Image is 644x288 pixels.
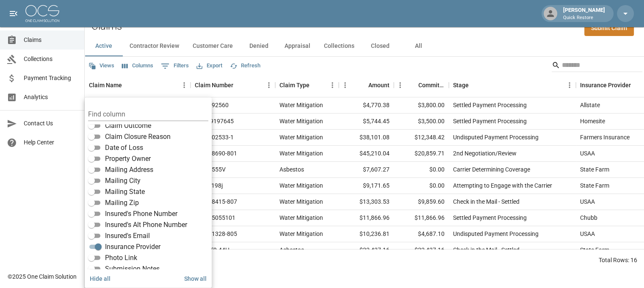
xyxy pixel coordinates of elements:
[191,73,275,97] div: Claim Number
[394,97,449,114] div: $3,800.00
[339,162,394,178] div: $7,607.27
[279,230,323,238] div: Water Mitigation
[86,271,114,286] button: Hide all
[580,165,609,174] div: State Farm
[631,79,643,91] button: Sort
[368,73,390,97] div: Amount
[279,197,323,206] div: Water Mitigation
[105,253,137,263] span: Photo Link
[105,187,145,197] span: Mailing State
[186,36,240,56] button: Customer Care
[399,36,437,56] button: All
[361,36,399,56] button: Closed
[105,121,151,131] span: Claim Outcome
[580,117,605,125] div: Homesite
[453,117,527,125] div: Settled Payment Processing
[181,271,210,286] button: Show all
[279,133,323,141] div: Water Mitigation
[105,143,143,153] span: Date of Loss
[580,213,597,222] div: Chubb
[105,165,153,175] span: Mailing Address
[394,194,449,210] div: $9,859.60
[195,73,233,97] div: Claim Number
[5,5,22,22] button: open drawer
[105,132,171,142] span: Claim Closure Reason
[394,130,449,146] div: $12,348.42
[279,213,323,222] div: Water Mitigation
[195,213,235,222] div: 092025055101
[195,197,237,206] div: 025548415-807
[453,73,469,97] div: Stage
[24,138,77,147] span: Help Center
[105,242,160,252] span: Insurance Provider
[278,36,317,56] button: Appraisal
[453,181,552,190] div: Attempting to Engage with the Carrier
[563,79,576,91] button: Menu
[580,149,595,158] div: USAA
[24,36,77,44] span: Claims
[580,73,631,97] div: Insurance Provider
[85,97,212,288] div: Select columns
[394,210,449,226] div: $11,866.96
[263,79,275,91] button: Menu
[453,197,520,206] div: Check in the Mail - Settled
[394,73,449,97] div: Committed Amount
[339,130,394,146] div: $38,101.08
[24,74,77,83] span: Payment Tracking
[453,133,539,141] div: Undisputed Payment Processing
[394,226,449,242] div: $4,687.10
[394,162,449,178] div: $0.00
[25,5,59,22] img: ocs-logo-white-transparent.png
[233,79,245,91] button: Sort
[580,133,630,141] div: Farmers Insurance
[275,73,339,97] div: Claim Type
[195,117,234,125] div: 01-009197645
[195,149,237,158] div: 002508690-801
[580,246,609,254] div: State Farm
[123,36,186,56] button: Contractor Review
[418,73,445,97] div: Committed Amount
[580,197,595,206] div: USAA
[599,256,637,264] div: Total Rows: 16
[584,20,634,36] a: Submit Claim
[159,59,191,73] button: Show filters
[105,176,141,186] span: Mailing City
[279,101,323,109] div: Water Mitigation
[105,264,160,274] span: Submission Notes
[357,79,368,91] button: Sort
[195,133,234,141] div: 5037902533-1
[24,119,77,128] span: Contact Us
[406,79,418,91] button: Sort
[120,59,155,72] button: Select columns
[195,101,229,109] div: 0802992560
[105,231,150,241] span: Insured's Email
[453,213,527,222] div: Settled Payment Processing
[339,114,394,130] div: $5,744.45
[195,230,237,238] div: 001611328-805
[310,79,321,91] button: Sort
[279,181,323,190] div: Water Mitigation
[394,114,449,130] div: $3,500.00
[228,59,263,72] button: Refresh
[394,178,449,194] div: $0.00
[580,230,595,238] div: USAA
[552,58,642,74] div: Search
[453,149,517,158] div: 2nd Negotiation/Review
[105,198,139,208] span: Mailing Zip
[339,226,394,242] div: $10,236.81
[317,36,361,56] button: Collections
[339,210,394,226] div: $11,866.96
[580,181,609,190] div: State Farm
[453,165,530,174] div: Carrier Determining Coverage
[24,93,77,102] span: Analytics
[89,73,122,97] div: Claim Name
[449,73,576,97] div: Stage
[195,246,229,254] div: 03-85T9-44H
[178,79,191,91] button: Menu
[394,146,449,162] div: $20,859.71
[326,79,339,91] button: Menu
[339,79,351,91] button: Menu
[24,55,77,64] span: Collections
[279,149,323,158] div: Water Mitigation
[339,242,394,258] div: $22,437.16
